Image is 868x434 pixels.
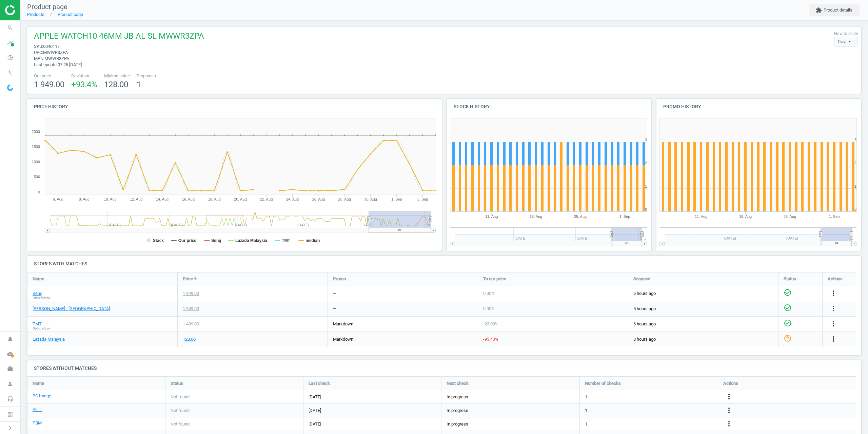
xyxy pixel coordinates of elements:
[585,394,587,400] span: 1
[282,238,290,243] tspan: TMT
[809,4,860,16] button: extensionProduct details
[171,394,190,400] span: Not found
[784,276,796,282] span: Status
[834,37,858,47] div: Days
[829,335,837,343] i: more_vert
[364,197,377,201] tspan: 30. Aug
[193,276,198,281] i: arrow_downward
[4,392,17,405] i: headset_mic
[829,304,837,313] i: more_vert
[483,306,495,311] span: 0.00 %
[4,347,17,360] i: cloud_done
[640,236,646,240] tspan: S…
[447,421,468,427] span: In progress
[43,50,68,55] span: MWWR3ZPA
[829,214,840,219] tspan: 1. Sep
[391,197,402,201] tspan: 1. Sep
[34,80,64,89] span: 1 949.00
[784,288,792,297] i: check_circle_outline
[645,184,647,188] text: 1
[656,99,861,115] h4: Promo history
[447,99,652,115] h4: Stock history
[309,394,436,400] span: [DATE]
[27,3,67,11] span: Product page
[305,238,320,243] tspan: median
[79,197,90,201] tspan: 8. Aug
[309,421,436,427] span: [DATE]
[426,223,434,227] tspan: Se…
[633,276,650,282] span: Scanned
[585,380,621,386] span: Number of checks
[171,380,183,386] span: Status
[338,197,351,201] tspan: 28. Aug
[829,289,837,297] i: more_vert
[156,197,169,201] tspan: 14. Aug
[828,276,843,282] span: Actions
[58,12,83,17] a: Product page
[309,408,436,414] span: [DATE]
[5,5,53,15] img: ajHJNr6hYgQAAAAASUVORK5CYII=
[333,276,346,282] span: Promo
[849,236,855,240] tspan: S…
[4,21,17,34] i: search
[183,321,199,327] div: 1 499.00
[784,319,792,327] i: check_circle_outline
[645,138,647,142] text: 3
[33,336,65,342] a: Lazada Malaysia
[32,130,40,134] text: 2000
[104,80,128,89] span: 128.00
[286,197,299,201] tspan: 24. Aug
[32,145,40,149] text: 1500
[34,62,82,67] span: Last update 07:25 [DATE]
[33,326,50,331] span: Out of stock
[34,73,64,79] span: Our price
[38,190,40,194] text: 0
[633,336,773,342] span: 8 hours ago
[34,175,40,179] text: 500
[4,333,17,345] i: notifications
[333,321,353,326] span: markdown
[27,360,861,376] h4: Stores without matches
[33,306,110,312] a: [PERSON_NAME] - [GEOGRAPHIC_DATA]
[2,423,19,432] button: chevron_right
[178,238,197,243] tspan: Our price
[27,256,861,272] h4: Stores with matches
[447,394,468,400] span: In progress
[645,161,647,165] text: 2
[834,31,858,37] label: How to scale
[183,306,199,312] div: 1 949.00
[130,197,142,201] tspan: 12. Aug
[633,290,773,297] span: 6 hours ago
[208,197,221,201] tspan: 18. Aug
[483,276,506,282] span: To our price
[27,99,442,115] h4: Price history
[33,420,42,426] a: TBM
[171,421,190,427] span: Not found
[137,73,156,79] span: Proposals
[854,184,856,188] text: 1
[585,421,587,427] span: 1
[829,320,837,328] button: more_vert
[183,336,196,342] div: 128.00
[829,304,837,313] button: more_vert
[725,420,733,429] button: more_vert
[44,56,69,61] span: MWWR3ZPA
[725,406,733,414] i: more_vert
[34,56,44,61] span: mpn :
[725,393,733,401] button: more_vert
[312,197,325,201] tspan: 26. Aug
[574,214,586,219] tspan: 25. Aug
[854,138,856,142] text: 3
[27,12,44,17] a: Products
[417,197,428,201] tspan: 3. Sep
[137,80,141,89] span: 1
[33,321,42,327] a: TMT
[619,214,630,219] tspan: 1. Sep
[784,214,796,219] tspan: 25. Aug
[34,31,204,43] span: APPLE WATCH10 46MM JB AL SL MWWR3ZPA
[4,36,17,49] i: timeline
[211,238,221,243] tspan: Senq
[725,406,733,415] button: more_vert
[333,290,336,297] div: —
